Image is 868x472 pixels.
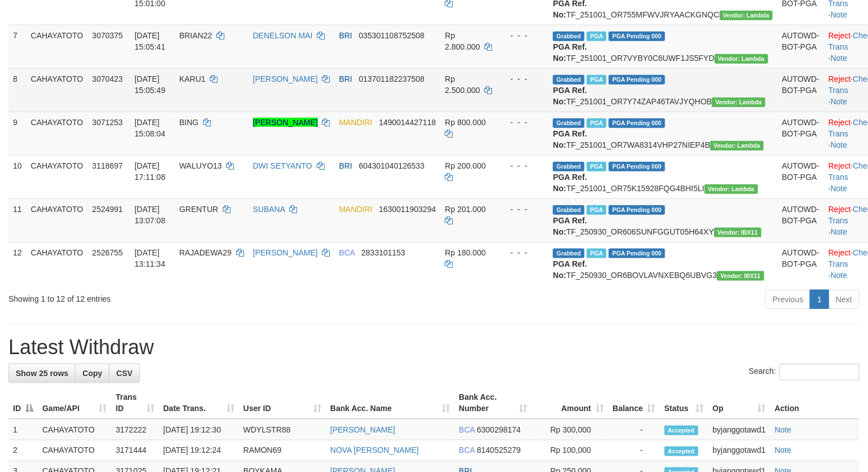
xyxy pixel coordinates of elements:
h1: Latest Withdraw [8,336,860,359]
th: Amount: activate to sort column ascending [532,387,608,419]
span: Grabbed [553,32,584,41]
span: Accepted [665,447,698,456]
span: [DATE] 17:11:08 [135,161,166,182]
div: - - - [502,117,544,128]
div: Showing 1 to 12 of 12 entries [8,289,353,305]
span: BRI [339,31,352,40]
span: [DATE] 15:05:49 [135,74,166,95]
span: Grabbed [553,249,584,258]
span: Grabbed [553,162,584,171]
a: Note [831,184,848,193]
span: Grabbed [553,75,584,85]
b: PGA Ref. No: [553,42,587,63]
b: PGA Ref. No: [553,259,587,280]
a: [PERSON_NAME] [253,74,318,83]
a: Note [775,425,792,434]
span: Rp 800.000 [445,118,486,127]
span: Copy 6300298174 to clipboard [477,425,521,434]
span: Copy 013701182237508 to clipboard [359,74,425,83]
td: Rp 300,000 [532,419,608,440]
a: Note [831,140,848,149]
span: KARU1 [179,74,206,83]
td: 11 [8,198,26,242]
a: [PERSON_NAME] [330,425,395,434]
div: - - - [502,247,544,258]
td: AUTOWD-BOT-PGA [777,112,824,155]
td: 3172222 [111,419,158,440]
td: AUTOWD-BOT-PGA [777,198,824,242]
span: PGA Pending [609,118,665,128]
th: Status: activate to sort column ascending [660,387,708,419]
td: CAHAYATOTO [26,68,88,112]
a: Reject [829,74,851,83]
b: PGA Ref. No: [553,86,587,106]
span: PGA Pending [609,249,665,258]
span: Marked by byjanggotawd1 [587,32,606,41]
span: Copy 2833101153 to clipboard [361,248,405,257]
td: TF_251001_OR7WA8314VHP27NIEP4B [548,112,777,155]
a: DWI SETYANTO [253,161,312,170]
a: Reject [829,161,851,170]
td: TF_251001_OR75K15928FQG4BHI5LI [548,155,777,198]
a: SUBANA [253,205,285,214]
span: Marked by byjanggotawd1 [587,162,606,171]
a: Note [831,271,848,280]
td: TF_251001_OR7Y74ZAP46TAVJYQHOB [548,68,777,112]
td: 3171444 [111,440,158,461]
td: TF_250930_OR6BOVLAVNXEBQ6UBVG3 [548,242,777,285]
span: 2526755 [92,248,123,257]
td: byjanggotawd1 [708,419,770,440]
label: Search: [749,364,860,381]
span: Marked by byjanggotawd1 [587,249,606,258]
span: Copy 8140525279 to clipboard [477,446,521,455]
span: Vendor URL: https://order6.1velocity.biz [714,228,761,237]
span: GRENTUR [179,205,218,214]
td: Rp 100,000 [532,440,608,461]
th: Trans ID: activate to sort column ascending [111,387,158,419]
th: Balance: activate to sort column ascending [608,387,660,419]
span: BCA [459,446,475,455]
td: CAHAYATOTO [26,112,88,155]
span: RAJADEWA29 [179,248,232,257]
span: [DATE] 15:05:41 [135,31,166,51]
td: - [608,440,660,461]
th: User ID: activate to sort column ascending [239,387,326,419]
th: Bank Acc. Name: activate to sort column ascending [326,387,454,419]
span: Vendor URL: https://order7.1velocity.biz [710,141,764,151]
td: AUTOWD-BOT-PGA [777,25,824,68]
span: Vendor URL: https://order7.1velocity.biz [715,54,768,64]
span: BRI [339,74,352,83]
b: PGA Ref. No: [553,129,587,149]
th: Bank Acc. Number: activate to sort column ascending [454,387,532,419]
span: BCA [459,425,475,434]
td: WDYLSTR88 [239,419,326,440]
a: Next [829,290,860,309]
span: Show 25 rows [16,369,68,378]
span: PGA Pending [609,75,665,85]
b: PGA Ref. No: [553,173,587,193]
div: - - - [502,204,544,215]
b: PGA Ref. No: [553,216,587,236]
span: PGA Pending [609,162,665,171]
span: [DATE] 13:07:08 [135,205,166,225]
td: CAHAYATOTO [26,242,88,285]
a: Show 25 rows [8,364,76,383]
span: Accepted [665,426,698,435]
td: 8 [8,68,26,112]
a: Note [831,10,848,19]
td: CAHAYATOTO [38,419,111,440]
span: CSV [116,369,132,378]
span: Rp 180.000 [445,248,486,257]
div: - - - [502,160,544,171]
a: Reject [829,118,851,127]
span: BCA [339,248,355,257]
div: - - - [502,73,544,85]
div: - - - [502,30,544,41]
td: AUTOWD-BOT-PGA [777,242,824,285]
a: Previous [765,290,811,309]
span: Vendor URL: https://order7.1velocity.biz [705,184,758,194]
span: Copy 1630011903294 to clipboard [379,205,436,214]
td: TF_250930_OR606SUNFGGUT05H64XY [548,198,777,242]
td: AUTOWD-BOT-PGA [777,68,824,112]
td: CAHAYATOTO [26,198,88,242]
